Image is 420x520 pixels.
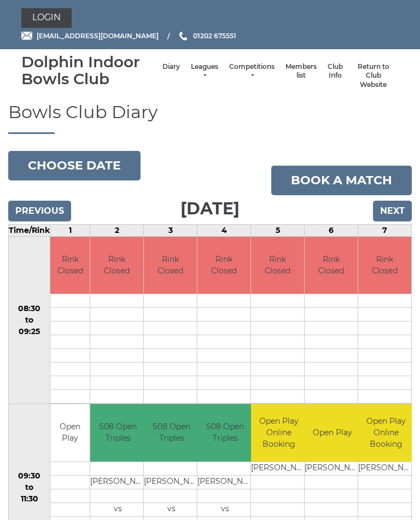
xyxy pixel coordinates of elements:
[9,224,50,236] td: Time/Rink
[197,404,253,461] td: S08 Open Triples
[144,224,197,236] td: 3
[373,201,412,221] input: Next
[90,503,145,516] td: vs
[197,224,251,236] td: 4
[271,166,412,195] a: Book a match
[90,475,145,489] td: [PERSON_NAME]
[328,62,343,80] a: Club Info
[178,31,236,41] a: Phone us 01202 675551
[90,224,144,236] td: 2
[305,224,358,236] td: 6
[21,8,72,28] a: Login
[50,404,90,461] td: Open Play
[229,62,275,80] a: Competitions
[144,503,199,516] td: vs
[50,224,90,236] td: 1
[8,201,71,221] input: Previous
[179,32,187,40] img: Phone us
[197,475,253,489] td: [PERSON_NAME]
[358,461,413,475] td: [PERSON_NAME]
[354,62,393,90] a: Return to Club Website
[305,404,360,461] td: Open Play
[251,404,306,461] td: Open Play Online Booking
[358,237,411,294] td: Rink Closed
[358,404,413,461] td: Open Play Online Booking
[197,503,253,516] td: vs
[50,237,90,294] td: Rink Closed
[193,32,236,40] span: 01202 675551
[90,404,145,461] td: S08 Open Triples
[21,31,159,41] a: Email [EMAIL_ADDRESS][DOMAIN_NAME]
[358,224,412,236] td: 7
[21,32,32,40] img: Email
[285,62,317,80] a: Members list
[144,475,199,489] td: [PERSON_NAME]
[305,237,358,294] td: Rink Closed
[21,54,157,87] div: Dolphin Indoor Bowls Club
[144,237,197,294] td: Rink Closed
[251,237,304,294] td: Rink Closed
[162,62,180,72] a: Diary
[191,62,218,80] a: Leagues
[197,237,250,294] td: Rink Closed
[251,461,306,475] td: [PERSON_NAME]
[305,461,360,475] td: [PERSON_NAME]
[8,102,412,134] h1: Bowls Club Diary
[37,32,159,40] span: [EMAIL_ADDRESS][DOMAIN_NAME]
[144,404,199,461] td: S08 Open Triples
[251,224,305,236] td: 5
[8,151,141,180] button: Choose date
[9,236,50,404] td: 08:30 to 09:25
[90,237,143,294] td: Rink Closed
